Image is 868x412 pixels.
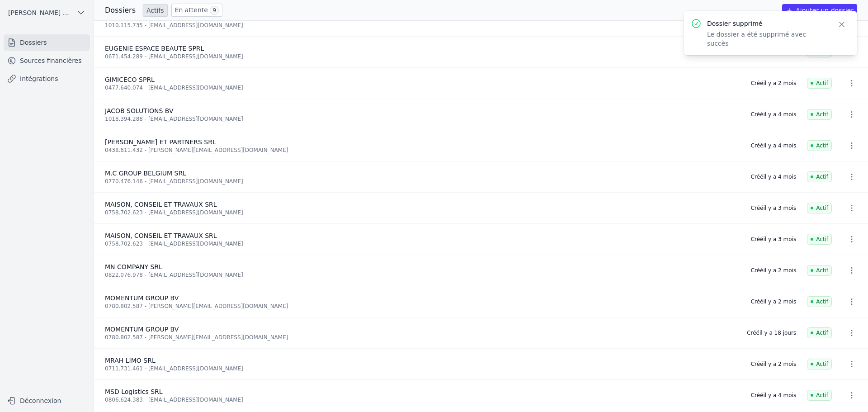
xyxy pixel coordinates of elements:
span: EUGENIE ESPACE BEAUTE SPRL [105,45,204,52]
div: Créé il y a 2 mois [751,267,796,274]
span: Actif [807,296,832,307]
span: MSD Logistics SRL [105,388,163,395]
div: 0477.640.074 - [EMAIL_ADDRESS][DOMAIN_NAME] [105,84,740,91]
span: MAISON, CONSEIL ET TRAVAUX SRL [105,232,217,239]
a: Actifs [143,4,168,17]
p: Le dossier a été supprimé avec succès [707,30,826,48]
span: Actif [807,109,832,120]
div: Créé il y a 4 mois [751,173,796,180]
a: Intégrations [4,71,90,87]
div: Créé il y a 4 mois [751,142,796,149]
div: Créé il y a 2 mois [751,80,796,87]
div: 1010.115.735 - [EMAIL_ADDRESS][DOMAIN_NAME] [105,22,740,29]
div: 0780.802.587 - [PERSON_NAME][EMAIL_ADDRESS][DOMAIN_NAME] [105,334,736,341]
div: 0770.476.146 - [EMAIL_ADDRESS][DOMAIN_NAME] [105,178,740,185]
span: [PERSON_NAME] ET PARTNERS SRL [105,138,216,146]
button: Ajouter un dossier [782,4,857,17]
span: M.C GROUP BELGIUM SRL [105,170,186,177]
div: 0822.076.978 - [EMAIL_ADDRESS][DOMAIN_NAME] [105,271,740,279]
a: En attente 9 [171,4,222,17]
div: Créé il y a 3 mois [751,204,796,212]
div: Créé il y a 2 mois [751,298,796,305]
a: Sources financières [4,52,90,69]
span: Actif [807,140,832,151]
span: Actif [807,359,832,369]
div: 0671.454.289 - [EMAIL_ADDRESS][DOMAIN_NAME] [105,53,740,60]
span: GIMICECO SPRL [105,76,155,83]
span: Actif [807,265,832,276]
div: 0758.702.623 - [EMAIL_ADDRESS][DOMAIN_NAME] [105,240,740,247]
span: Actif [807,234,832,245]
div: Créé il y a 3 mois [751,236,796,243]
span: MOMENTUM GROUP BV [105,294,179,302]
div: 0438.611.432 - [PERSON_NAME][EMAIL_ADDRESS][DOMAIN_NAME] [105,147,740,154]
div: 1018.394.288 - [EMAIL_ADDRESS][DOMAIN_NAME] [105,115,740,123]
p: Dossier supprimé [707,19,826,28]
div: 0806.624.383 - [EMAIL_ADDRESS][DOMAIN_NAME] [105,396,740,403]
span: 9 [210,6,219,15]
div: Créé il y a 4 mois [751,111,796,118]
span: MRAH LIMO SRL [105,357,156,364]
h3: Dossiers [105,5,136,16]
span: MOMENTUM GROUP BV [105,326,179,333]
span: Actif [807,327,832,338]
span: JACOB SOLUTIONS BV [105,107,174,114]
a: Dossiers [4,34,90,51]
button: Déconnexion [4,393,90,408]
div: Créé il y a 18 jours [747,329,796,336]
div: 0780.802.587 - [PERSON_NAME][EMAIL_ADDRESS][DOMAIN_NAME] [105,303,740,310]
span: Actif [807,390,832,401]
button: [PERSON_NAME] ET PARTNERS SRL [4,5,90,20]
div: 0711.731.461 - [EMAIL_ADDRESS][DOMAIN_NAME] [105,365,740,372]
div: 0758.702.623 - [EMAIL_ADDRESS][DOMAIN_NAME] [105,209,740,216]
span: MAISON, CONSEIL ET TRAVAUX SRL [105,201,217,208]
span: Actif [807,171,832,182]
span: MN COMPANY SRL [105,263,162,270]
span: [PERSON_NAME] ET PARTNERS SRL [8,8,73,17]
div: Créé il y a 2 mois [751,360,796,368]
div: Créé il y a 4 mois [751,392,796,399]
span: Actif [807,78,832,89]
span: Actif [807,203,832,213]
